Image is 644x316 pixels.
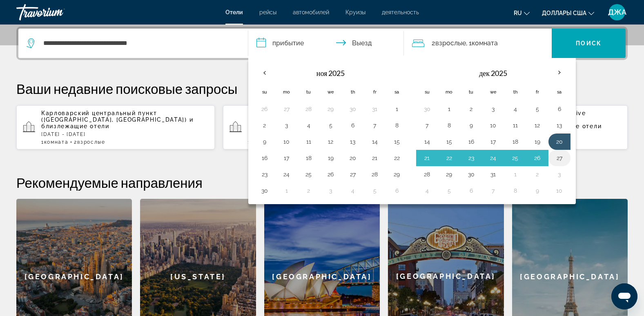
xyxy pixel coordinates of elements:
[258,136,271,147] button: День 9
[74,139,77,145] font: 2
[390,120,403,131] button: День 8
[465,120,478,131] button: День 9
[302,169,315,180] button: День 25
[531,152,544,164] button: День 24
[553,120,566,131] button: День 13
[368,136,381,147] button: День 14
[421,120,434,131] button: День 7
[302,120,315,131] button: День 4
[302,136,315,147] button: День 11
[316,69,345,78] font: ноя 2025
[443,169,456,180] button: День 29
[608,8,626,16] span: ДЖА
[443,103,456,115] button: День 1
[466,39,472,47] font: , 1
[542,10,586,16] span: Доллары США
[487,185,500,196] button: День 7
[345,9,365,16] a: Круизы
[509,103,522,115] button: День 4
[552,29,626,58] button: Поиск
[223,105,421,150] button: [GEOGRAPHIC_DATA] [GEOGRAPHIC_DATA] All inclusive ([GEOGRAPHIC_DATA], [GEOGRAPHIC_DATA]) и близле...
[531,185,544,196] button: День 9
[324,185,337,196] button: День 3
[16,174,628,191] h2: Рекомендуемые направления
[404,29,552,58] button: Путешественники: 2 взрослых, 0 детей
[258,185,271,196] button: День 30
[432,39,435,47] font: 2
[509,152,522,164] button: День 23
[41,110,187,123] span: Карловарский центральный пункт ([GEOGRAPHIC_DATA], [GEOGRAPHIC_DATA])
[390,152,403,164] button: День 22
[41,139,44,145] font: 1
[421,152,434,164] button: День 19
[368,120,381,131] button: День 7
[514,7,530,19] button: Изменение языка
[611,283,637,309] iframe: Кнопка запуска окна обмена сообщениями
[382,9,419,16] a: деятельность
[553,103,566,115] button: День 6
[465,152,478,164] button: День 21
[258,169,271,180] button: День 23
[542,7,594,19] button: Изменить валюту
[487,120,500,131] button: День 10
[77,139,105,145] span: Взрослые
[346,152,359,164] button: День 20
[465,185,478,196] button: День 6
[44,139,69,145] span: Комната
[421,103,434,115] button: День 30
[390,169,403,180] button: День 29
[576,40,602,47] span: Поиск
[531,103,544,115] button: День 5
[443,185,456,196] button: День 5
[346,185,359,196] button: День 4
[368,103,381,115] button: День 31
[225,9,243,16] a: Отели
[553,169,566,180] button: День 3
[293,9,329,16] span: автомобилей
[443,136,456,147] button: День 15
[248,29,404,58] button: Даты заезда и выезда
[531,120,544,131] button: День 12
[472,39,498,47] span: Комната
[324,103,337,115] button: День 29
[435,39,466,47] span: Взрослые
[258,152,271,164] button: День 16
[16,105,215,150] button: Карловарский центральный пункт ([GEOGRAPHIC_DATA], [GEOGRAPHIC_DATA]) и близлежащие отели[DATE] -...
[258,120,271,131] button: День 2
[553,136,566,147] button: День 18
[280,152,293,164] button: День 17
[390,103,403,115] button: День 1
[346,169,359,180] button: День 27
[509,169,522,180] button: День 1
[390,136,403,147] button: День 15
[465,169,478,180] button: День 30
[324,120,337,131] button: День 5
[18,29,626,58] div: Виджет поиска
[553,152,566,164] button: День 27
[280,103,293,115] button: День 27
[324,169,337,180] button: День 26
[41,131,208,137] p: [DATE] - [DATE]
[487,152,500,164] button: День 22
[509,185,522,196] button: День 8
[16,80,628,97] p: Ваши недавние поисковые запросы
[465,136,478,147] button: День 16
[346,103,359,115] button: День 30
[258,103,271,115] button: День 26
[487,136,500,147] button: День 17
[302,185,315,196] button: День 2
[346,120,359,131] button: День 6
[324,136,337,147] button: День 12
[368,185,381,196] button: День 5
[368,169,381,180] button: День 28
[368,152,381,164] button: День 21
[280,120,293,131] button: День 3
[479,69,507,78] font: дек 2025
[487,103,500,115] button: День 3
[531,136,544,147] button: День 19
[280,136,293,147] button: День 10
[548,63,570,82] button: Next month
[606,4,628,21] button: Пользовательское меню
[421,185,434,196] button: День 4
